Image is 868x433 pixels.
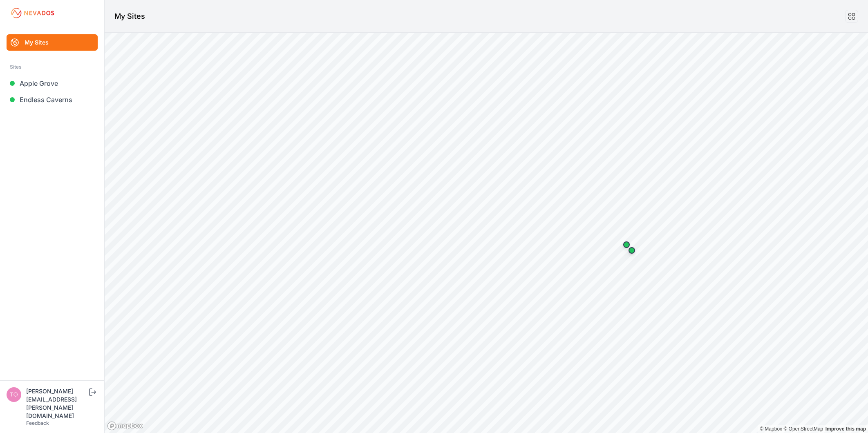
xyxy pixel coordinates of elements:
img: tomasz.barcz@energix-group.com [7,387,21,402]
a: Map feedback [825,426,866,432]
a: Apple Grove [7,75,98,92]
a: OpenStreetMap [783,426,823,432]
a: Feedback [26,420,49,426]
a: Mapbox [760,426,782,432]
h1: My Sites [114,11,145,22]
div: Sites [10,62,94,72]
a: My Sites [7,34,98,51]
a: Mapbox logo [107,421,143,431]
div: Map marker [618,237,635,253]
img: Nevados [10,7,56,20]
a: Endless Caverns [7,92,98,108]
canvas: Map [105,33,868,433]
div: [PERSON_NAME][EMAIL_ADDRESS][PERSON_NAME][DOMAIN_NAME] [26,387,87,420]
